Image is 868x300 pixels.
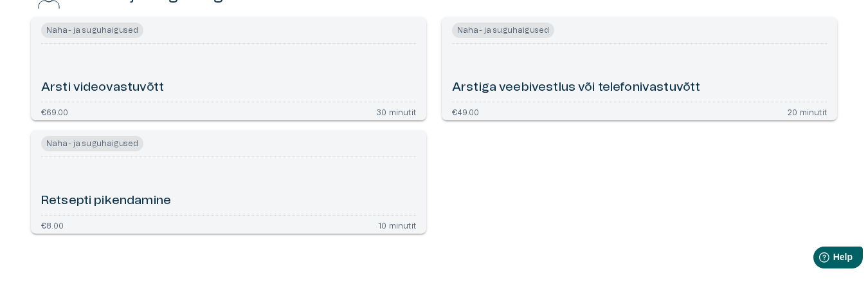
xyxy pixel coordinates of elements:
p: 10 minutit [378,221,416,229]
iframe: Help widget launcher [768,241,868,277]
p: 30 minutit [376,108,416,115]
span: Naha- ja suguhaigused [41,136,143,151]
p: €49.00 [452,108,479,115]
p: 20 minutit [788,108,827,115]
p: €69.00 [41,108,68,115]
h6: Arstiga veebivestlus või telefonivastuvõtt [452,79,700,97]
a: Navigate to Retsepti pikendamine [31,131,426,234]
a: Navigate to Arsti videovastuvõtt [31,17,426,120]
span: Naha- ja suguhaigused [452,23,554,38]
p: €8.00 [41,221,64,229]
a: Navigate to Arstiga veebivestlus või telefonivastuvõtt [442,17,837,120]
h6: Arsti videovastuvõtt [41,79,164,97]
h6: Retsepti pikendamine [41,192,171,210]
span: Naha- ja suguhaigused [41,23,143,38]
